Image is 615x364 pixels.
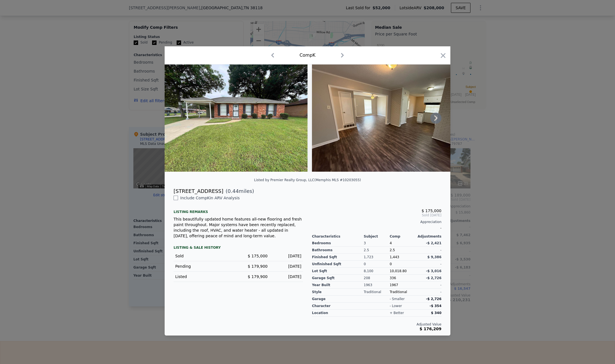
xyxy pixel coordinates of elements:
[390,276,396,280] span: 336
[248,264,268,269] span: $ 179,900
[312,296,364,303] div: garage
[174,205,303,214] div: Listing remarks
[364,234,390,239] div: Subject
[272,264,301,269] div: [DATE]
[390,247,415,254] div: 2.5
[390,255,399,259] span: 1,443
[426,297,441,301] span: -$ 2,726
[390,297,405,301] div: - smaller
[312,303,364,310] div: character
[390,241,392,245] span: 4
[390,289,415,296] div: Traditional
[174,216,303,239] div: This beautifully updated home features all-new flooring and fresh paint throughout. Major systems...
[223,187,254,195] span: ( miles)
[420,327,441,331] span: $ 176,209
[312,310,364,317] div: location
[312,213,441,217] span: Sold [DATE]
[312,261,364,268] div: Unfinished Sqft
[426,241,441,245] span: -$ 2,421
[312,322,441,327] div: Adjusted Value
[426,269,441,273] span: -$ 3,016
[312,275,364,282] div: Garage Sqft
[174,187,223,195] div: [STREET_ADDRESS]
[364,247,390,254] div: 2.5
[312,268,364,275] div: Lot Sqft
[312,224,441,232] div: -
[165,64,307,172] img: Property Img
[390,282,415,289] div: 1967
[312,234,364,239] div: Characteristics
[312,254,364,261] div: Finished Sqft
[390,269,407,273] span: 10,018.80
[312,289,364,296] div: Style
[364,240,390,247] div: 3
[390,262,392,266] span: 0
[415,289,441,296] div: -
[312,240,364,247] div: Bedrooms
[415,247,441,254] div: -
[364,275,390,282] div: 208
[364,254,390,261] div: 1,723
[364,261,390,268] div: 0
[228,188,239,194] span: 0.44
[312,247,364,254] div: Bathrooms
[175,274,234,279] div: Listed
[272,274,301,279] div: [DATE]
[431,311,441,315] span: $ 340
[364,268,390,275] div: 8,100
[312,64,455,172] img: Property Img
[299,52,315,59] div: Comp K
[426,276,441,280] span: -$ 2,726
[248,254,268,258] span: $ 175,000
[390,311,404,315] div: + better
[427,255,441,259] span: $ 9,386
[175,253,234,259] div: Sold
[390,234,415,239] div: Comp
[415,282,441,289] div: -
[174,245,303,251] div: LISTING & SALE HISTORY
[254,178,361,182] div: Listed by Premier Realty Group, LLC (Memphis MLS #10203055)
[178,196,242,200] span: Include Comp K in ARV Analysis
[422,209,441,213] span: $ 175,000
[248,274,268,279] span: $ 179,900
[312,220,441,224] div: Appreciation
[364,282,390,289] div: 1963
[415,234,441,239] div: Adjustments
[415,261,441,268] div: -
[364,289,390,296] div: Traditional
[272,253,301,259] div: [DATE]
[429,304,441,308] span: -$ 354
[390,304,402,308] div: - lower
[175,264,234,269] div: Pending
[312,282,364,289] div: Year Built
